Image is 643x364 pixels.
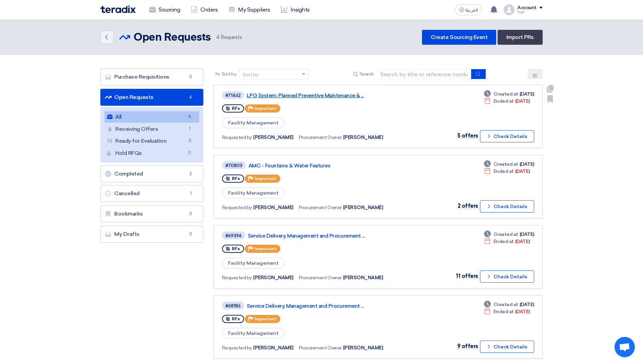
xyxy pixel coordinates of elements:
[484,98,530,105] div: [DATE]
[247,303,416,309] a: Service Delivery, Management and Procurement ...
[253,134,294,141] span: [PERSON_NAME]
[186,113,194,120] span: 4
[187,210,195,217] span: 0
[299,204,342,211] span: Procurement Owner
[248,233,417,239] a: Service Delivery, Management and Procurement ...
[299,344,342,351] span: Procurement Owner
[494,161,518,168] span: Created at
[494,238,514,245] span: Ended at
[225,234,242,238] div: #69394
[222,344,252,351] span: Requested by
[100,165,203,182] a: Completed2
[484,161,534,168] div: [DATE]
[484,301,534,308] div: [DATE]
[343,274,383,281] span: [PERSON_NAME]
[457,343,478,349] span: 9 offers
[185,2,223,17] a: Orders
[247,93,416,99] a: LPG System: Planned Preventive Maintenance & ...
[100,68,203,85] a: Purchase Requisitions0
[216,34,242,41] span: Requests
[187,231,195,238] span: 0
[100,89,203,106] a: Open Requests4
[484,90,534,98] div: [DATE]
[253,344,294,351] span: [PERSON_NAME]
[222,134,252,141] span: Requested by
[100,5,136,13] img: Teradix logo
[100,185,203,202] a: Cancelled1
[484,231,534,238] div: [DATE]
[186,137,194,144] span: 3
[222,187,285,199] span: Facility Management
[517,11,543,14] div: Naif
[480,341,534,353] button: Check Details
[243,71,259,78] div: Sort by
[457,133,478,139] span: 5 offers
[104,123,199,135] a: Receiving Offers
[186,125,194,133] span: 1
[480,270,534,283] button: Check Details
[222,117,285,128] span: Facility Management
[187,94,195,101] span: 4
[225,304,241,308] div: #68186
[255,106,276,111] span: Important
[494,98,514,105] span: Ended at
[494,301,518,308] span: Created at
[232,317,240,321] span: RFx
[187,74,195,80] span: 0
[222,258,285,269] span: Facility Management
[225,93,241,98] div: #71462
[504,4,515,15] img: profile_test.png
[232,106,240,111] span: RFx
[494,90,518,98] span: Created at
[232,246,240,251] span: RFx
[494,308,514,315] span: Ended at
[484,238,530,245] div: [DATE]
[343,134,383,141] span: [PERSON_NAME]
[216,34,220,40] span: 4
[225,163,242,168] div: #70803
[343,204,383,211] span: [PERSON_NAME]
[100,205,203,222] a: Bookmarks0
[232,176,240,181] span: RFx
[494,168,514,175] span: Ended at
[299,274,342,281] span: Procurement Owner
[222,70,237,78] span: Sort by
[517,5,537,11] div: Account
[484,308,530,315] div: [DATE]
[377,69,471,79] input: Search by title or reference number
[223,2,275,17] a: My Suppliers
[104,111,199,123] a: All
[255,317,276,321] span: Important
[360,70,374,78] span: Search
[144,2,185,17] a: Sourcing
[186,149,194,157] span: 0
[299,134,342,141] span: Procurement Owner
[134,31,211,44] h2: Open Requests
[343,344,383,351] span: [PERSON_NAME]
[615,337,635,357] div: Open chat
[466,8,478,13] span: العربية
[480,200,534,213] button: Check Details
[255,176,276,181] span: Important
[255,246,276,251] span: Important
[480,130,534,142] button: Check Details
[187,190,195,197] span: 1
[253,204,294,211] span: [PERSON_NAME]
[253,274,294,281] span: [PERSON_NAME]
[100,226,203,243] a: My Drafts0
[276,2,315,17] a: Insights
[187,170,195,177] span: 2
[104,135,199,147] a: Ready for Evaluation
[422,30,496,45] a: Create Sourcing Event
[222,204,252,211] span: Requested by
[456,273,478,279] span: 11 offers
[458,203,478,209] span: 2 offers
[498,30,543,45] a: Import PRs
[104,147,199,159] a: Hold RFQs
[484,168,530,175] div: [DATE]
[222,274,252,281] span: Requested by
[455,4,482,15] button: العربية
[222,328,285,339] span: Facility Management
[248,163,418,169] a: AMC - Fountains & Water Features
[494,231,518,238] span: Created at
